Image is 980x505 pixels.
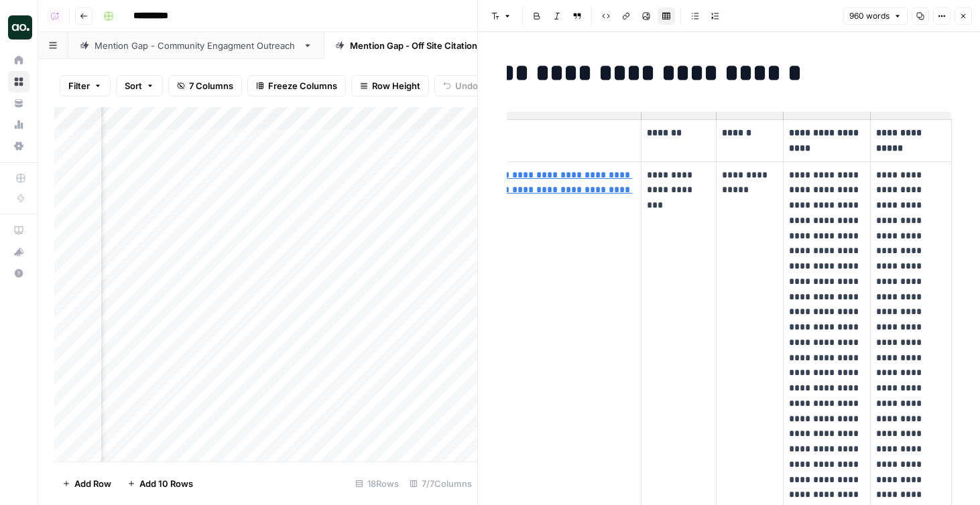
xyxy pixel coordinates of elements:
[268,79,337,92] span: Freeze Columns
[372,79,420,92] span: Row Height
[168,75,242,96] button: 7 Columns
[8,71,29,92] a: Browse
[95,39,298,52] div: Mention Gap - Community Engagment Outreach
[324,32,545,59] a: Mention Gap - Off Site Citation Outreach
[8,263,29,284] button: Help + Support
[189,79,233,92] span: 7 Columns
[116,75,163,96] button: Sort
[8,135,29,157] a: Settings
[8,15,32,40] img: Dillon Test Logo
[350,39,519,52] div: Mention Gap - Off Site Citation Outreach
[8,11,29,44] button: Workspace: Dillon Test
[849,10,890,22] span: 960 words
[68,79,90,92] span: Filter
[351,75,429,96] button: Row Height
[843,7,908,25] button: 960 words
[119,473,201,494] button: Add 10 Rows
[8,220,29,241] a: AirOps Academy
[8,114,29,135] a: Usage
[350,473,404,494] div: 18 Rows
[125,79,142,92] span: Sort
[8,50,29,71] a: Home
[68,32,324,59] a: Mention Gap - Community Engagment Outreach
[404,473,477,494] div: 7/7 Columns
[60,75,111,96] button: Filter
[434,75,487,96] button: Undo
[455,79,478,92] span: Undo
[247,75,346,96] button: Freeze Columns
[8,241,29,263] button: What's new?
[139,477,193,490] span: Add 10 Rows
[74,477,111,490] span: Add Row
[9,242,29,262] div: What's new?
[54,473,119,494] button: Add Row
[8,92,29,114] a: Your Data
